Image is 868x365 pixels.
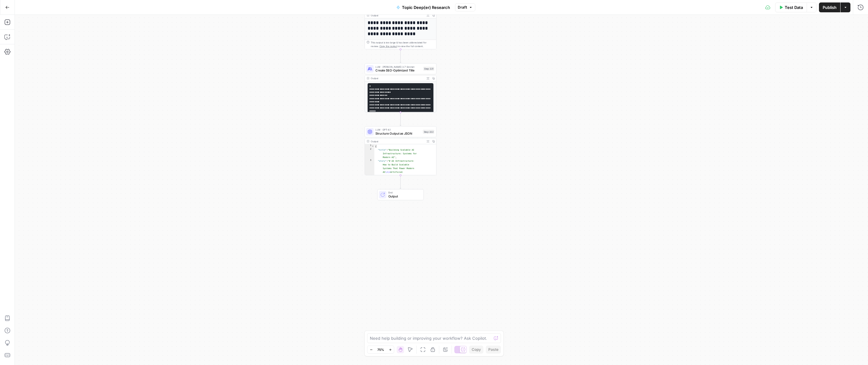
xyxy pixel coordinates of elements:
[372,144,374,148] span: Toggle code folding, rows 1 through 4
[775,2,807,12] button: Test Data
[371,76,424,80] div: Output
[365,126,436,175] div: LLM · GPT-4.1Structure Output as JSONStep 222Output{ "title":"Building Scalable AI Infrastructure...
[458,5,467,10] span: Draft
[388,191,420,194] span: End
[486,346,501,354] button: Paste
[375,131,421,136] span: Structure Output as JSON
[823,4,837,10] span: Publish
[377,347,384,352] span: 75%
[423,67,434,71] div: Step 221
[819,2,840,12] button: Publish
[469,346,483,354] button: Copy
[400,49,401,63] g: Edge from step_223 to step_221
[488,347,498,352] span: Paste
[371,14,424,17] div: Output
[365,189,436,200] div: EndOutput
[402,4,450,10] span: Topic Deep(er) Research
[400,175,401,189] g: Edge from step_222 to end
[472,347,481,352] span: Copy
[375,65,421,69] span: LLM · [PERSON_NAME] 3.7 Sonnet
[423,130,435,134] div: Step 222
[785,4,803,10] span: Test Data
[365,148,374,159] div: 2
[455,3,475,11] button: Draft
[388,194,420,199] span: Output
[375,128,421,132] span: LLM · GPT-4.1
[365,144,374,148] div: 1
[393,2,454,12] button: Topic Deep(er) Research
[379,45,397,48] span: Copy the output
[371,41,434,48] div: This output is too large & has been abbreviated for review. to view the full content.
[400,112,401,126] g: Edge from step_221 to step_222
[371,140,424,143] div: Output
[375,68,421,73] span: Create SEO-Optimized Title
